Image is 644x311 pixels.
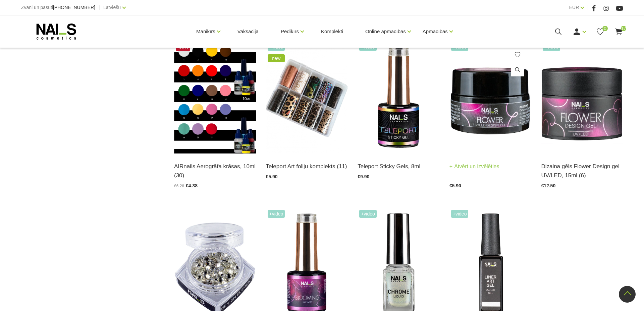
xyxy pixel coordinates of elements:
[99,3,100,12] span: |
[266,174,278,179] span: €5.90
[359,210,377,218] span: +Video
[449,41,531,153] img: Flower dizaina gels ir ilgnoturīgs gels ar sauso ziedu elementiem. Viegli klājama formula, izcila...
[449,183,461,188] span: €5.90
[358,41,439,153] img: Gels, kas pārnes follijas dizainu uz naga plātnes. Veido visoriģinālākos nagu dizainus, sākot no ...
[449,162,499,171] a: Atvērt un izvēlēties
[232,15,264,48] a: Vaksācija
[21,3,95,12] div: Zvani un pasūti
[365,18,406,45] a: Online apmācības
[587,3,589,12] span: |
[266,162,348,171] a: Teleport Art foliju komplekts (11)
[541,162,623,180] a: Dizaina gēls Flower Design gel UV/LED, 15ml (6)
[174,184,184,188] span: €6.26
[602,26,608,31] span: 0
[196,18,215,45] a: Manikīrs
[268,54,285,62] span: new
[451,210,469,218] span: +Video
[281,18,299,45] a: Pedikīrs
[174,162,256,180] a: AIRnails Aerogrāfa krāsas, 10ml (30)
[358,162,439,171] a: Teleport Sticky Gels, 8ml
[266,41,348,153] img: Folija dizaina veidošanai. Piemērota gan modelētiem nagiem, gan gēllakas pārklājumam. Komplektā 1...
[316,15,348,48] a: Komplekti
[596,27,604,36] a: 0
[614,27,623,36] a: 17
[358,174,369,179] span: €9.90
[53,5,95,10] a: [PHONE_NUMBER]
[174,41,256,153] img: Daudzveidīgas krāsas aerogrāfijas mākslai....
[103,3,121,11] a: Latviešu
[541,183,555,188] span: €12.50
[423,18,448,45] a: Apmācības
[569,3,579,11] a: EUR
[541,41,623,153] img: Flower dizaina gēls ir ilgnoturīgs gēls ar sauso ziedu elementiem. Viegli klājama formula, izcila...
[621,26,626,31] span: 17
[186,183,198,188] span: €4.38
[268,210,285,218] span: +Video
